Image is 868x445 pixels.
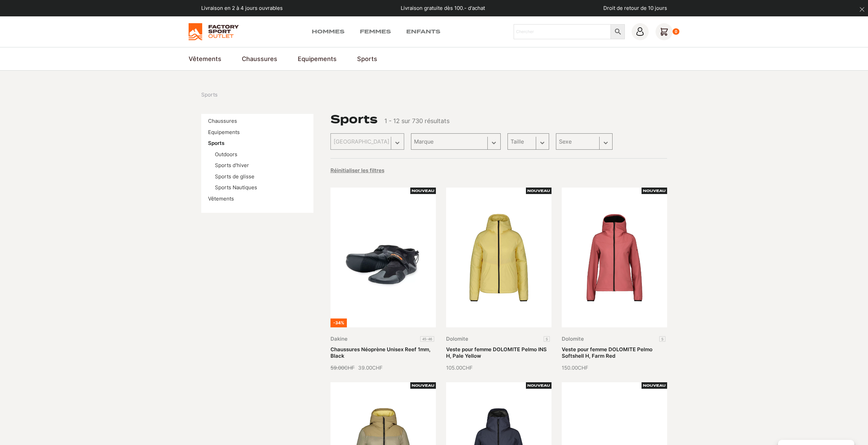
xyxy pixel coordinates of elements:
a: Outdoors [215,151,237,158]
div: 0 [673,28,680,35]
a: Hommes [312,28,344,36]
button: dismiss [856,3,868,15]
a: Chaussures Néoprène Unisex Reef 1mm, Black [330,346,430,359]
a: Sports [357,54,377,63]
a: Equipements [298,54,337,63]
a: Sports de glisse [215,173,254,180]
a: Vêtements [208,195,234,202]
a: Sports Nautiques [215,184,257,191]
p: Droit de retour de 10 jours [603,4,667,12]
p: Livraison gratuite dès 100.- d'achat [401,4,485,12]
img: Factory Sport Outlet [189,23,239,40]
span: Sports [201,91,218,99]
p: Livraison en 2 à 4 jours ouvrables [201,4,283,12]
a: Vêtements [189,54,221,63]
a: Chaussures [242,54,277,63]
a: Veste pour femme DOLOMITE Pelmo Softshell H, Farm Red [562,346,652,359]
a: Enfants [406,28,440,36]
a: Sports [208,140,224,146]
input: Chercher [514,24,611,39]
nav: breadcrumbs [201,91,218,99]
a: Veste pour femme DOLOMITE Pelmo INS H, Pale Yellow [446,346,547,359]
a: Femmes [360,28,391,36]
h1: Sports [330,114,378,125]
a: Equipements [208,129,240,135]
a: Sports d'hiver [215,162,249,168]
a: Chaussures [208,118,237,124]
